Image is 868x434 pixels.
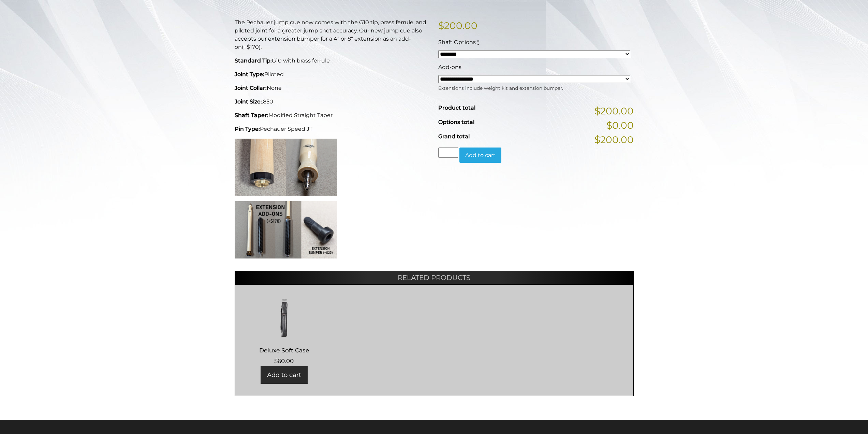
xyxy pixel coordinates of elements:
span: Shaft Options [438,39,476,45]
p: None [235,84,430,92]
img: Deluxe Soft Case [242,297,327,338]
div: Extensions include weight kit and extension bumper. [438,83,630,92]
input: Product quantity [438,148,458,158]
h2: Related products [235,271,634,284]
p: Piloted [235,70,430,79]
strong: Joint Collar: [235,85,267,91]
h2: Deluxe Soft Case [242,344,327,356]
p: The Pechauer jump cue now comes with the G10 tip, brass ferrule, and piloted joint for a greater ... [235,18,430,51]
span: Product total [438,104,475,111]
span: Grand total [438,133,470,140]
span: Options total [438,119,474,125]
span: $200.00 [594,132,634,147]
span: Add-ons [438,64,461,70]
strong: Shaft Taper: [235,112,268,118]
strong: Joint Type: [235,71,264,78]
span: $200.00 [594,104,634,118]
strong: Standard Tip: [235,57,272,64]
p: Pechauer Speed JT [235,125,430,133]
bdi: 200.00 [438,20,477,31]
bdi: 60.00 [274,358,294,364]
span: $ [438,20,444,31]
abbr: required [477,39,479,45]
strong: Pin Type: [235,126,260,132]
button: Add to cart [459,148,501,163]
p: .850 [235,98,430,106]
a: Add to cart: “Deluxe Soft Case” [261,366,308,383]
strong: Joint Size: [235,98,262,105]
p: Modified Straight Taper [235,111,430,120]
a: Deluxe Soft Case $60.00 [242,297,327,365]
p: G10 with brass ferrule [235,57,430,65]
span: $ [274,358,278,364]
span: $0.00 [606,118,634,132]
